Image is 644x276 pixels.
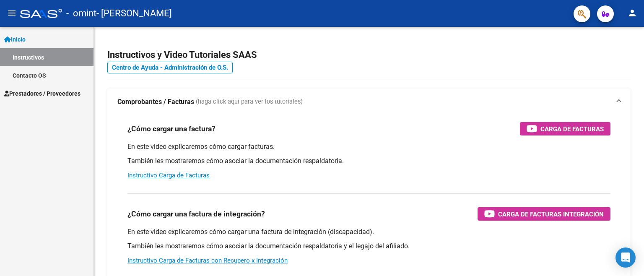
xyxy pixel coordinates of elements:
p: También les mostraremos cómo asociar la documentación respaldatoria y el legajo del afiliado. [127,242,610,251]
span: Carga de Facturas [540,124,604,134]
mat-expansion-panel-header: Comprobantes / Facturas (haga click aquí para ver los tutoriales) [107,89,631,115]
strong: Comprobantes / Facturas [117,97,194,107]
h3: ¿Cómo cargar una factura de integración? [127,208,265,220]
span: - omint [66,4,96,23]
h2: Instructivos y Video Tutoriales SAAS [107,47,631,63]
button: Carga de Facturas Integración [478,207,610,221]
p: También les mostraremos cómo asociar la documentación respaldatoria. [127,156,610,166]
a: Instructivo Carga de Facturas con Recupero x Integración [127,257,288,264]
span: Prestadores / Proveedores [4,89,80,98]
h3: ¿Cómo cargar una factura? [127,123,216,135]
p: En este video explicaremos cómo cargar facturas. [127,142,610,151]
p: En este video explicaremos cómo cargar una factura de integración (discapacidad). [127,227,610,237]
span: Inicio [4,35,26,44]
a: Centro de Ayuda - Administración de O.S. [107,62,233,73]
a: Instructivo Carga de Facturas [127,172,210,179]
span: (haga click aquí para ver los tutoriales) [196,97,303,107]
span: Carga de Facturas Integración [498,209,604,219]
mat-icon: menu [7,8,17,18]
span: - [PERSON_NAME] [96,4,172,23]
button: Carga de Facturas [520,122,610,135]
mat-icon: person [627,8,637,18]
div: Open Intercom Messenger [615,247,636,268]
